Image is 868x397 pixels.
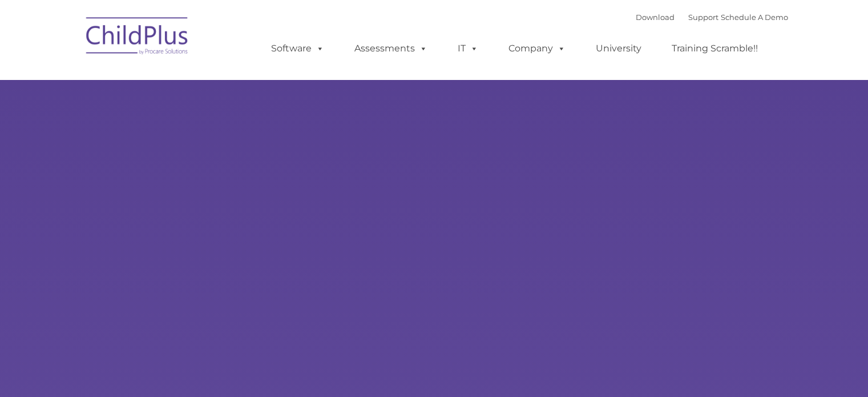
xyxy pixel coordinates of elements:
[80,9,195,66] img: ChildPlus by Procare Solutions
[497,37,577,60] a: Company
[446,37,490,60] a: IT
[636,13,788,22] font: |
[584,37,653,60] a: University
[343,37,439,60] a: Assessments
[688,13,718,22] a: Support
[636,13,675,22] a: Download
[260,37,336,60] a: Software
[660,37,769,60] a: Training Scramble!!
[721,13,788,22] a: Schedule A Demo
